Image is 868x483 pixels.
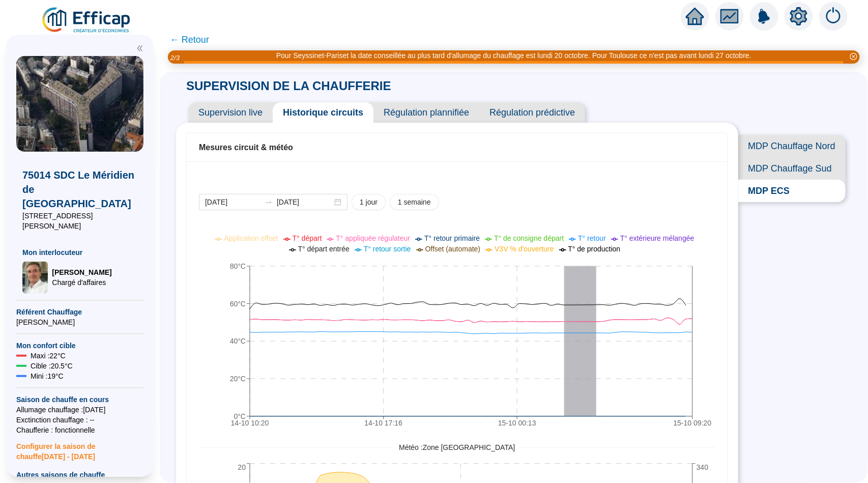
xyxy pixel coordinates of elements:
[234,412,246,420] tspan: 0°C
[199,141,715,154] div: Mesures circuit & météo
[738,135,846,157] span: MDP Chauffage Nord
[16,317,143,327] span: [PERSON_NAME]
[188,102,273,123] span: Supervision live
[16,405,143,415] span: Allumage chauffage : [DATE]
[674,419,712,427] tspan: 15-10 09:20
[170,33,209,47] span: ← Retour
[22,168,137,211] span: 75014 SDC Le Méridien de [GEOGRAPHIC_DATA]
[31,361,73,371] span: Cible : 20.5 °C
[16,435,143,462] span: Configurer la saison de chauffe [DATE] - [DATE]
[224,234,278,242] span: Application offset
[392,442,522,453] span: Météo : Zone [GEOGRAPHIC_DATA]
[336,234,410,242] span: T° appliquée régulateur
[16,394,143,405] span: Saison de chauffe en cours
[360,197,378,208] span: 1 jour
[578,234,606,242] span: T° retour
[22,247,137,258] span: Mon interlocuteur
[31,371,64,381] span: Mini : 19 °C
[231,419,269,427] tspan: 14-10 10:20
[686,7,704,25] span: home
[230,337,246,346] tspan: 40°C
[273,102,373,123] span: Historique circuits
[697,463,709,471] tspan: 340
[479,102,585,123] span: Régulation prédictive
[52,277,111,288] span: Chargé d'affaires
[738,180,846,202] span: MDP ECS
[720,7,739,25] span: fund
[364,245,411,253] span: T° retour sortie
[738,157,846,180] span: MDP Chauffage Sud
[352,194,386,210] button: 1 jour
[16,307,143,317] span: Référent Chauffage
[298,245,350,253] span: T° départ entrée
[790,7,808,25] span: setting
[22,262,48,294] img: Chargé d'affaires
[425,245,481,253] span: Offset (automate)
[750,2,778,31] img: alerts
[265,198,273,206] span: to
[850,53,857,60] span: close-circle
[277,197,332,208] input: Date de fin
[230,375,246,383] tspan: 20°C
[41,6,133,35] img: efficap energie logo
[16,470,143,480] span: Autres saisons de chauffe
[205,197,261,208] input: Date de début
[16,425,143,435] span: Chaufferie : fonctionnelle
[170,54,180,62] i: 2 / 3
[230,262,246,270] tspan: 80°C
[620,234,695,242] span: T° extérieure mélangée
[238,463,246,471] tspan: 20
[276,50,751,61] div: Pour Seyssinet-Pariset la date conseillée au plus tard d'allumage du chauffage est lundi 20 octob...
[22,211,137,231] span: [STREET_ADDRESS][PERSON_NAME]
[176,79,401,93] span: SUPERVISION DE LA CHAUFFERIE
[373,102,479,123] span: Régulation plannifiée
[398,197,431,208] span: 1 semaine
[52,267,111,277] span: [PERSON_NAME]
[31,351,66,361] span: Maxi : 22 °C
[819,2,848,31] img: alerts
[265,198,273,206] span: swap-right
[293,234,322,242] span: T° départ
[568,245,621,253] span: T° de production
[230,300,246,308] tspan: 60°C
[16,340,143,351] span: Mon confort cible
[136,45,143,52] span: double-left
[494,234,564,242] span: T° de consigne départ
[364,419,402,427] tspan: 14-10 17:16
[390,194,439,210] button: 1 semaine
[495,245,554,253] span: V3V % d'ouverture
[16,415,143,425] span: Exctinction chauffage : --
[424,234,480,242] span: T° retour primaire
[498,419,536,427] tspan: 15-10 00:13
